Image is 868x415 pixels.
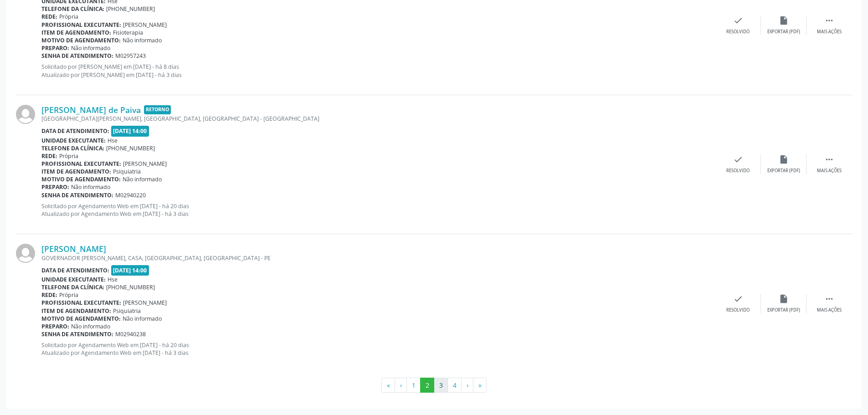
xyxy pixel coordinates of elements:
[123,299,167,307] span: [PERSON_NAME]
[41,5,104,13] b: Telefone da clínica:
[41,105,141,115] a: [PERSON_NAME] de Paiva
[406,378,421,393] button: Go to page 1
[726,29,750,35] div: Resolvido
[41,13,57,20] b: Rede:
[817,307,842,313] div: Mais ações
[41,202,715,218] p: Solicitado por Agendamento Web em [DATE] - há 20 dias Atualizado por Agendamento Web em [DATE] - ...
[733,15,743,26] i: check
[41,144,104,152] b: Telefone da clínica:
[111,265,149,276] span: [DATE] 14:00
[41,21,121,29] b: Profissional executante:
[41,299,121,307] b: Profissional executante:
[41,341,715,357] p: Solicitado por Agendamento Web em [DATE] - há 20 dias Atualizado por Agendamento Web em [DATE] - ...
[447,378,462,393] button: Go to page 4
[59,13,78,20] span: Própria
[113,307,141,315] span: Psiquiatria
[41,137,106,144] b: Unidade executante:
[381,378,395,393] button: Go to first page
[824,15,834,26] i: 
[767,168,800,174] div: Exportar (PDF)
[41,283,104,291] b: Telefone da clínica:
[16,378,852,393] ul: Pagination
[106,283,155,291] span: [PHONE_NUMBER]
[41,244,106,254] a: [PERSON_NAME]
[16,105,35,124] img: img
[123,21,167,29] span: [PERSON_NAME]
[726,168,750,174] div: Resolvido
[824,154,834,164] i: 
[41,191,113,199] b: Senha de atendimento:
[41,175,121,183] b: Motivo de agendamento:
[817,168,842,174] div: Mais ações
[106,144,155,152] span: [PHONE_NUMBER]
[41,266,109,274] b: Data de atendimento:
[779,15,789,26] i: insert_drive_file
[71,44,110,52] span: Não informado
[123,160,167,168] span: [PERSON_NAME]
[113,29,143,36] span: Fisioterapia
[59,291,78,299] span: Própria
[115,330,146,338] span: M02940238
[41,36,121,44] b: Motivo de agendamento:
[41,127,109,135] b: Data de atendimento:
[41,323,69,330] b: Preparo:
[71,183,110,191] span: Não informado
[779,154,789,164] i: insert_drive_file
[41,330,113,338] b: Senha de atendimento:
[41,29,111,36] b: Item de agendamento:
[767,29,800,35] div: Exportar (PDF)
[41,315,121,323] b: Motivo de agendamento:
[733,154,743,164] i: check
[16,244,35,263] img: img
[108,137,118,144] span: Hse
[123,175,162,183] span: Não informado
[395,378,407,393] button: Go to previous page
[41,44,69,52] b: Preparo:
[461,378,473,393] button: Go to next page
[41,307,111,315] b: Item de agendamento:
[41,63,715,78] p: Solicitado por [PERSON_NAME] em [DATE] - há 8 dias Atualizado por [PERSON_NAME] em [DATE] - há 3 ...
[41,168,111,175] b: Item de agendamento:
[123,36,162,44] span: Não informado
[726,307,750,313] div: Resolvido
[41,52,113,60] b: Senha de atendimento:
[115,52,146,60] span: M02957243
[41,115,715,123] div: [GEOGRAPHIC_DATA][PERSON_NAME], [GEOGRAPHIC_DATA], [GEOGRAPHIC_DATA] - [GEOGRAPHIC_DATA]
[817,29,842,35] div: Mais ações
[434,378,448,393] button: Go to page 3
[41,291,57,299] b: Rede:
[473,378,487,393] button: Go to last page
[733,294,743,304] i: check
[113,168,141,175] span: Psiquiatria
[123,315,162,323] span: Não informado
[767,307,800,313] div: Exportar (PDF)
[41,152,57,160] b: Rede:
[41,276,106,283] b: Unidade executante:
[71,323,110,330] span: Não informado
[59,152,78,160] span: Própria
[41,254,715,262] div: GOVERNADOR [PERSON_NAME], CASA, [GEOGRAPHIC_DATA], [GEOGRAPHIC_DATA] - PE
[824,294,834,304] i: 
[144,105,171,115] span: Retorno
[111,126,149,136] span: [DATE] 14:00
[779,294,789,304] i: insert_drive_file
[420,378,434,393] button: Go to page 2
[41,160,121,168] b: Profissional executante:
[115,191,146,199] span: M02940220
[108,276,118,283] span: Hse
[106,5,155,13] span: [PHONE_NUMBER]
[41,183,69,191] b: Preparo:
